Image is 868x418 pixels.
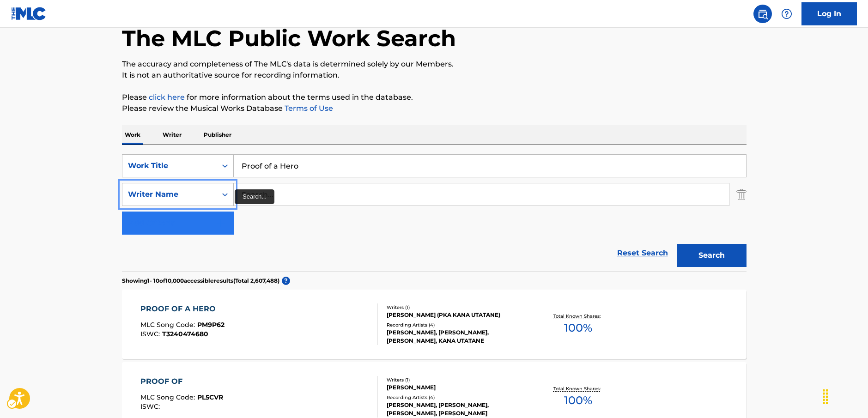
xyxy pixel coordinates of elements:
[122,59,747,70] p: The accuracy and completeness of The MLC's data is determined solely by our Members.
[564,392,592,409] span: 100 %
[757,8,768,19] img: search
[387,328,526,345] div: [PERSON_NAME], [PERSON_NAME], [PERSON_NAME], KANA UTATANE
[149,93,185,102] a: click here
[217,155,233,177] div: On
[11,7,47,20] img: MLC Logo
[122,70,747,81] p: It is not an authoritative source for recording information.
[122,24,456,52] h1: The MLC Public Work Search
[122,290,747,359] a: PROOF OF A HEROMLC Song Code:PM9P62ISWC:T3240474680Writers (1)[PERSON_NAME] (PKA KANA UTATANE)Rec...
[564,320,592,336] span: 100 %
[387,383,526,392] div: [PERSON_NAME]
[140,402,162,411] span: ISWC :
[197,393,223,401] span: PL5CVR
[736,183,747,206] img: Delete Criterion
[801,2,857,25] a: Log In
[140,321,197,329] span: MLC Song Code :
[128,189,211,200] div: Writer Name
[234,183,729,206] input: Search...
[677,244,747,267] button: Search
[122,92,747,103] p: Please for more information about the terms used in the database.
[613,243,673,263] a: Reset Search
[822,374,868,418] div: Chat Widget
[387,401,526,418] div: [PERSON_NAME], [PERSON_NAME], [PERSON_NAME], [PERSON_NAME]
[140,393,197,401] span: MLC Song Code :
[283,104,333,113] a: Terms of Use
[553,385,603,392] p: Total Known Shares:
[140,303,225,315] div: PROOF OF A HERO
[282,277,290,285] span: ?
[387,376,526,383] div: Writers ( 1 )
[387,394,526,401] div: Recording Artists ( 4 )
[387,311,526,319] div: [PERSON_NAME] (PKA KANA UTATANE)
[122,125,143,145] p: Work
[162,330,208,338] span: T3240474680
[818,383,833,411] div: Drag
[122,103,747,114] p: Please review the Musical Works Database
[197,321,225,329] span: PM9P62
[140,330,162,338] span: ISWC :
[160,125,184,145] p: Writer
[553,313,603,320] p: Total Known Shares:
[122,154,747,272] form: Search Form
[387,321,526,328] div: Recording Artists ( 4 )
[201,125,234,145] p: Publisher
[234,155,746,177] input: Search...
[215,218,226,229] img: 9d2ae6d4665cec9f34b9.svg
[140,376,223,387] div: PROOF OF
[781,8,792,19] img: help
[387,304,526,311] div: Writers ( 1 )
[122,212,234,235] button: Add Criteria
[128,160,211,171] div: Work Title
[822,374,868,418] iframe: Hubspot Iframe
[122,277,279,285] p: Showing 1 - 10 of 10,000 accessible results (Total 2,607,488 )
